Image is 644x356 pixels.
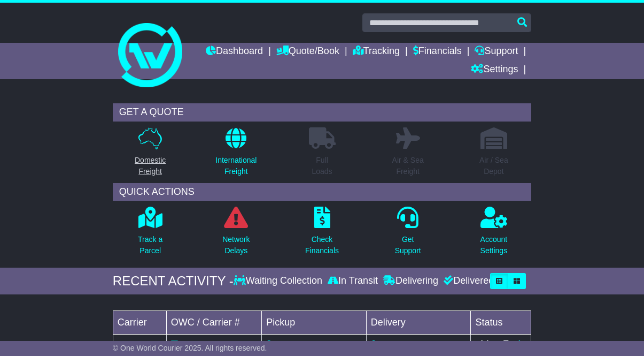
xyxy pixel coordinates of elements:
[137,206,163,262] a: Track aParcel
[276,43,339,61] a: Quote/Book
[394,206,422,262] a: GetSupport
[471,61,518,79] a: Settings
[392,155,424,177] p: Air & Sea Freight
[366,311,471,335] td: Delivery
[113,103,531,122] div: GET A QUOTE
[480,234,508,256] p: Account Settings
[305,206,339,262] a: CheckFinancials
[353,43,400,61] a: Tracking
[134,127,166,183] a: DomesticFreight
[305,234,339,256] p: Check Financials
[183,340,224,349] span: 1821616856
[113,311,166,335] td: Carrier
[215,127,257,183] a: InternationalFreight
[113,344,267,352] span: © One World Courier 2025. All rights reserved.
[222,234,250,256] p: Network Delays
[274,340,339,349] span: Unitex International
[138,234,162,256] p: Track a Parcel
[215,155,257,177] p: International Freight
[379,340,440,349] span: [PERSON_NAME]
[395,234,421,256] p: Get Support
[441,275,494,287] div: Delivered
[480,206,508,262] a: AccountSettings
[206,43,263,61] a: Dashboard
[471,311,531,335] td: Status
[475,43,518,61] a: Support
[309,155,336,177] p: Full Loads
[234,275,325,287] div: Waiting Collection
[381,275,441,287] div: Delivering
[113,274,234,289] div: RECENT ACTIVITY -
[113,183,531,201] div: QUICK ACTIONS
[262,311,367,335] td: Pickup
[222,206,250,262] a: NetworkDelays
[413,43,462,61] a: Financials
[479,155,508,177] p: Air / Sea Depot
[166,311,261,335] td: OWC / Carrier #
[325,275,381,287] div: In Transit
[135,155,166,177] p: Domestic Freight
